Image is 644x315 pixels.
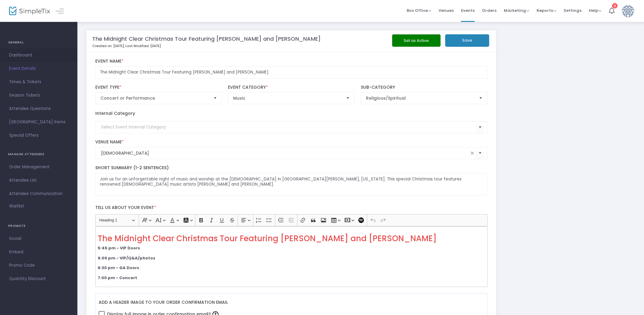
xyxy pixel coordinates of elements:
[407,8,431,13] span: Box Office
[9,262,68,269] span: Promo Code
[9,65,68,73] span: Event Details
[98,245,140,251] strong: 5:45 pm - VIP Doors
[98,275,137,281] strong: 7:00 pm - Concert
[9,248,68,256] span: Embed
[8,148,69,160] h4: MANAGE ATTENDEES
[99,217,131,224] span: Heading 1
[469,149,476,157] span: clear
[9,51,68,59] span: Dashboard
[95,110,135,117] label: Internal Category
[95,226,488,287] div: Rich Text Editor, main
[8,36,69,49] h4: GENERAL
[445,34,489,47] button: Save
[98,265,139,271] strong: 6:30 pm - GA Doors
[95,165,169,171] span: Short Summary (1-2 Sentences)
[211,92,219,104] button: Select
[537,8,556,13] span: Reports
[9,91,68,99] span: Season Tickets
[476,92,485,104] button: Select
[9,275,68,283] span: Quantity Discount
[9,190,68,198] span: Attendee Communication
[392,34,441,47] button: Set as Active
[366,95,474,101] span: Religious/Spiritual
[461,3,475,18] span: Events
[95,66,488,79] input: Enter Event Name
[95,59,488,64] label: Event Name
[9,105,68,113] span: Attendee Questions
[101,150,469,156] input: Select Venue
[100,95,208,101] span: Concert or Performance
[99,296,228,309] label: Add a header image to your order confirmation email
[476,121,484,133] button: Select
[564,3,581,18] span: Settings
[95,139,488,145] label: Venue Name
[92,202,491,214] label: Tell us about your event
[124,43,161,48] span: , Last Modified: [DATE]
[92,43,358,49] p: Created on: [DATE]
[361,85,488,90] label: Sub-Category
[9,78,68,86] span: Times & Tickets
[92,35,321,43] m-panel-title: The Midnight Clear Christmas Tour Featuring [PERSON_NAME] and [PERSON_NAME]
[101,124,476,130] input: Select Event Internal Category
[439,3,454,18] span: Venues
[9,132,68,139] span: Special Offers
[98,287,479,304] span: The Midnight Clear tour is coming to town for a night of Christmas joy. Two of [DEMOGRAPHIC_DATA]...
[482,3,497,18] span: Orders
[9,203,24,209] span: Waitlist
[589,8,602,13] span: Help
[98,255,155,261] strong: 6:00 pm - VIP/Q&A/photos
[344,92,352,104] button: Select
[98,233,437,244] span: The Midnight Clear Christmas Tour Featuring [PERSON_NAME] and [PERSON_NAME]
[233,95,341,101] span: Music
[97,216,137,225] button: Heading 1
[9,163,68,171] span: Order Management
[95,85,222,90] label: Event Type
[9,118,68,126] span: [GEOGRAPHIC_DATA] Items
[476,147,484,159] button: Select
[95,214,488,226] div: Editor toolbar
[228,85,355,90] label: Event Category
[9,235,68,243] span: Social
[612,3,618,9] div: 3
[504,8,529,13] span: Marketing
[8,220,69,232] h4: PROMOTE
[9,176,68,184] span: Attendee List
